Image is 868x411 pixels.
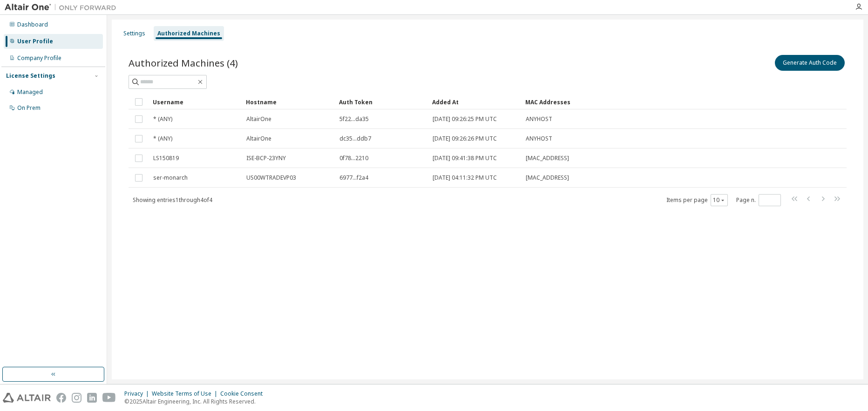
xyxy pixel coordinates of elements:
[433,135,497,142] span: [DATE] 09:26:26 PM UTC
[124,398,268,405] p: © 2025 Altair Engineering, Inc. All Rights Reserved.
[339,155,368,162] span: 0f78...2210
[339,174,368,182] span: 6977...f2a4
[526,174,569,182] span: [MAC_ADDRESS]
[153,94,238,109] div: Username
[17,88,43,96] div: Managed
[6,72,55,80] div: License Settings
[339,135,371,142] span: dc35...ddb7
[72,393,81,403] img: instagram.svg
[17,38,53,45] div: User Profile
[153,155,179,162] span: LS150819
[123,30,145,37] div: Settings
[713,196,726,204] button: 10
[433,115,497,123] span: [DATE] 09:26:25 PM UTC
[87,393,97,403] img: linkedin.svg
[3,393,51,403] img: altair_logo.svg
[526,135,552,142] span: ANYHOST
[526,115,552,123] span: ANYHOST
[17,54,61,62] div: Company Profile
[736,194,781,206] span: Page n.
[220,390,268,398] div: Cookie Consent
[246,135,271,142] span: AltairOne
[246,115,271,123] span: AltairOne
[5,3,121,12] img: Altair One
[666,194,728,206] span: Items per page
[153,174,188,182] span: ser-monarch
[433,155,497,162] span: [DATE] 09:41:38 PM UTC
[124,390,152,398] div: Privacy
[129,56,238,69] span: Authorized Machines (4)
[17,21,48,28] div: Dashboard
[102,393,116,403] img: youtube.svg
[526,155,569,162] span: [MAC_ADDRESS]
[433,174,497,182] span: [DATE] 04:11:32 PM UTC
[56,393,66,403] img: facebook.svg
[775,55,845,71] button: Generate Auth Code
[153,135,172,142] span: * (ANY)
[246,174,296,182] span: US00WTRADEVP03
[133,196,212,204] span: Showing entries 1 through 4 of 4
[153,115,172,123] span: * (ANY)
[152,390,220,398] div: Website Terms of Use
[246,155,286,162] span: ISE-BCP-23YNY
[246,94,332,109] div: Hostname
[432,94,518,109] div: Added At
[17,104,41,112] div: On Prem
[339,94,425,109] div: Auth Token
[157,30,220,37] div: Authorized Machines
[339,115,369,123] span: 5f22...da35
[525,94,749,109] div: MAC Addresses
